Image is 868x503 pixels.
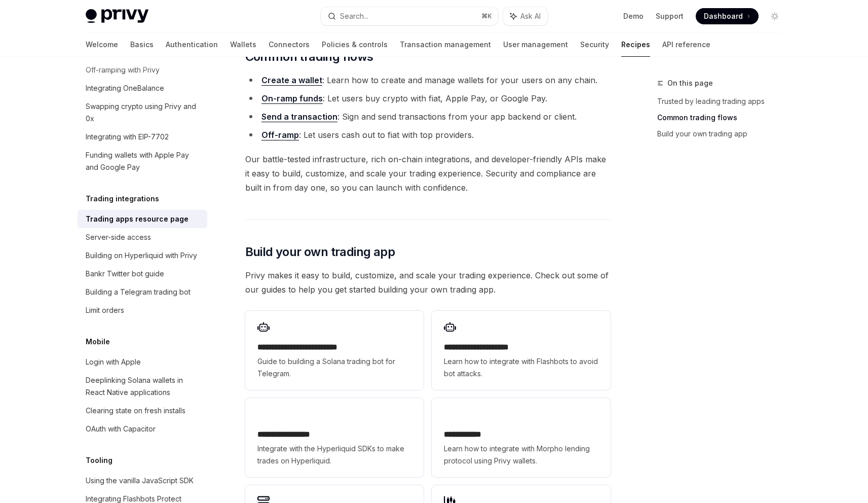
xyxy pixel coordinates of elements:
[130,32,154,57] a: Basics
[78,472,207,490] a: Using the vanilla JavaScript SDK
[78,283,207,301] a: Building a Telegram trading bot
[86,336,110,348] h5: Mobile
[503,7,548,25] button: Ask AI
[245,268,611,297] span: Privy makes it easy to build, customize, and scale your trading experience. Check out some of our...
[78,228,207,246] a: Server-side access
[245,398,424,477] a: **** **** **** **Integrate with the Hyperliquid SDKs to make trades on Hyperliquid.
[503,32,568,57] a: User management
[86,286,191,298] div: Building a Telegram trading bot
[261,112,337,122] a: Send a transaction
[86,100,201,125] div: Swapping crypto using Privy and 0x
[269,32,310,57] a: Connectors
[656,11,684,21] a: Support
[257,443,411,467] span: Integrate with the Hyperliquid SDKs to make trades on Hyperliquid.
[322,32,388,57] a: Policies & controls
[704,11,743,21] span: Dashboard
[321,7,498,25] button: Search...⌘K
[245,91,611,105] li: : Let users buy crypto with fiat, Apple Pay, or Google Pay.
[261,130,299,140] a: Off-ramp
[78,128,207,146] a: Integrating with EIP-7702
[245,128,611,142] li: : Let users cash out to fiat with top providers.
[444,355,598,380] span: Learn how to integrate with Flashbots to avoid bot attacks.
[86,231,151,243] div: Server-side access
[78,79,207,97] a: Integrating OneBalance
[245,73,611,87] li: : Learn how to create and manage wallets for your users on any chain.
[86,374,201,399] div: Deeplinking Solana wallets in React Native applications
[340,10,368,22] div: Search...
[657,93,791,110] a: Trusted by leading trading apps
[86,268,164,280] div: Bankr Twitter bot guide
[432,398,610,477] a: **** **** **Learn how to integrate with Morpho lending protocol using Privy wallets.
[78,246,207,265] a: Building on Hyperliquid with Privy
[623,11,644,21] a: Demo
[261,93,323,104] a: On-ramp funds
[78,371,207,402] a: Deeplinking Solana wallets in React Native applications
[78,265,207,283] a: Bankr Twitter bot guide
[78,353,207,371] a: Login with Apple
[696,8,759,24] a: Dashboard
[86,193,159,205] h5: Trading integrations
[400,32,491,57] a: Transaction management
[444,443,598,467] span: Learn how to integrate with Morpho lending protocol using Privy wallets.
[245,110,611,124] li: : Sign and send transactions from your app backend or client.
[86,213,188,225] div: Trading apps resource page
[257,355,411,380] span: Guide to building a Solana trading bot for Telegram.
[245,152,611,195] span: Our battle-tested infrastructure, rich on-chain integrations, and developer-friendly APIs make it...
[78,402,207,420] a: Clearing state on fresh installs
[86,405,185,417] div: Clearing state on fresh installs
[86,82,164,94] div: Integrating OneBalance
[86,423,156,435] div: OAuth with Capacitor
[86,475,194,487] div: Using the vanilla JavaScript SDK
[166,32,218,57] a: Authentication
[86,32,118,57] a: Welcome
[481,12,492,20] span: ⌘ K
[245,244,395,260] span: Build your own trading app
[86,249,197,262] div: Building on Hyperliquid with Privy
[245,49,373,65] span: Common trading flows
[86,9,148,23] img: light logo
[78,97,207,128] a: Swapping crypto using Privy and 0x
[520,11,541,21] span: Ask AI
[657,110,791,126] a: Common trading flows
[78,146,207,176] a: Funding wallets with Apple Pay and Google Pay
[78,301,207,319] a: Limit orders
[78,420,207,438] a: OAuth with Capacitor
[662,32,710,57] a: API reference
[86,131,169,143] div: Integrating with EIP-7702
[86,454,112,466] h5: Tooling
[86,304,124,316] div: Limit orders
[580,32,609,57] a: Security
[86,356,141,368] div: Login with Apple
[86,149,201,173] div: Funding wallets with Apple Pay and Google Pay
[667,77,713,89] span: On this page
[230,32,256,57] a: Wallets
[78,210,207,228] a: Trading apps resource page
[621,32,650,57] a: Recipes
[261,75,322,86] a: Create a wallet
[767,8,783,24] button: Toggle dark mode
[657,126,791,142] a: Build your own trading app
